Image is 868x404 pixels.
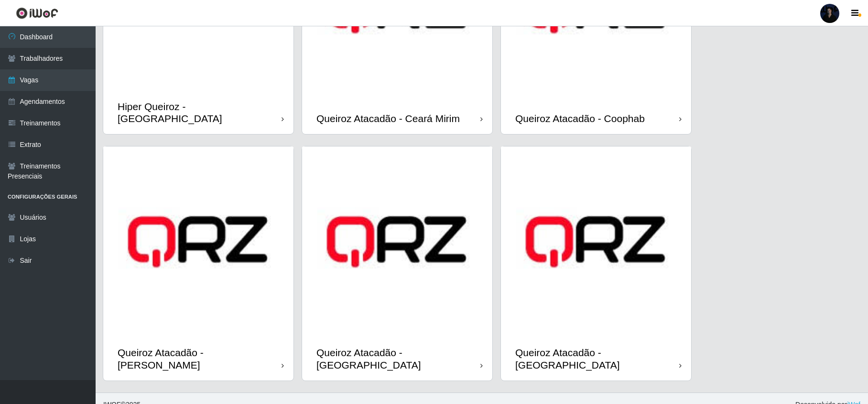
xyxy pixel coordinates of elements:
a: Queiroz Atacadão - [GEOGRAPHIC_DATA] [501,146,691,380]
img: cardImg [103,146,293,337]
img: cardImg [302,146,492,337]
div: Queiroz Atacadão - [PERSON_NAME] [118,347,282,370]
div: Queiroz Atacadão - Ceará Mirim [316,112,460,124]
a: Queiroz Atacadão - [GEOGRAPHIC_DATA] [302,146,492,380]
div: Queiroz Atacadão - Coophab [515,112,645,124]
div: Queiroz Atacadão - [GEOGRAPHIC_DATA] [316,347,480,370]
img: cardImg [501,146,691,337]
img: CoreUI Logo [16,7,58,19]
div: Hiper Queiroz - [GEOGRAPHIC_DATA] [118,101,282,124]
div: Queiroz Atacadão - [GEOGRAPHIC_DATA] [515,347,679,370]
a: Queiroz Atacadão - [PERSON_NAME] [103,146,293,380]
